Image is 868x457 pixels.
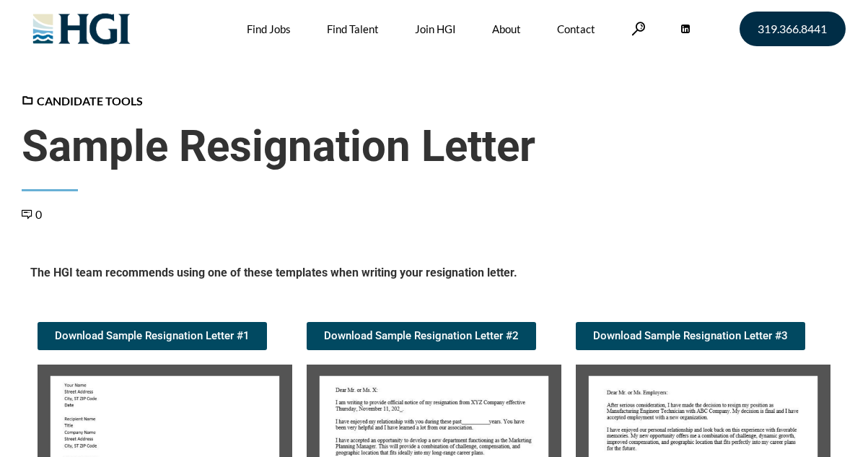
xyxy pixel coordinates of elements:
a: Download Sample Resignation Letter #1 [38,322,267,350]
span: 319.366.8441 [758,23,827,35]
a: Download Sample Resignation Letter #2 [307,322,536,350]
a: Download Sample Resignation Letter #3 [576,322,805,350]
a: 319.366.8441 [740,12,846,46]
a: Candidate Tools [22,94,143,108]
span: Download Sample Resignation Letter #2 [324,331,519,341]
h5: The HGI team recommends using one of these templates when writing your resignation letter. [30,265,838,286]
span: Download Sample Resignation Letter #3 [593,331,788,341]
span: Download Sample Resignation Letter #1 [55,331,250,341]
a: Search [631,22,646,35]
a: 0 [22,207,42,221]
span: Sample Resignation Letter [22,121,846,173]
